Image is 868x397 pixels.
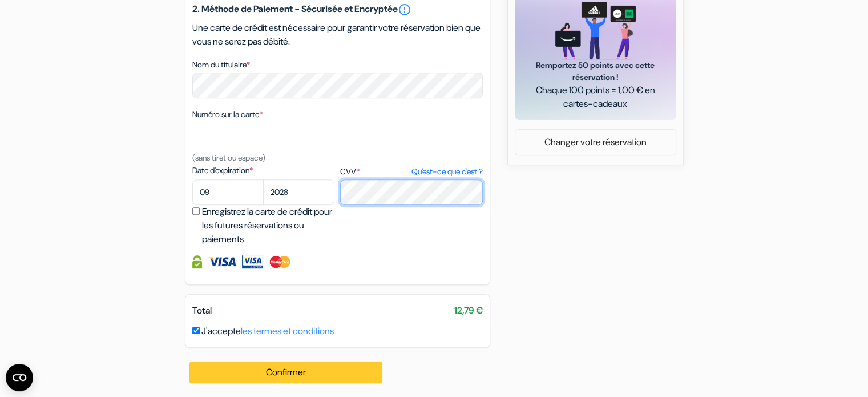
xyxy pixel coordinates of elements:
a: Changer votre réservation [515,131,676,153]
label: Nom du titulaire [192,59,250,71]
a: Qu'est-ce que c'est ? [411,166,482,178]
img: Master Card [268,255,292,268]
span: Remportez 50 points avec cette réservation ! [528,59,663,83]
label: Numéro sur la carte [192,109,263,121]
button: Confirmer [189,362,383,383]
a: les termes et conditions [241,325,334,337]
label: Enregistrez la carte de crédit pour les futures réservations ou paiements [202,205,338,246]
img: Information de carte de crédit entièrement encryptée et sécurisée [192,255,202,268]
button: Open CMP widget [6,364,33,391]
a: error_outline [398,3,411,17]
h5: 2. Méthode de Paiement - Sécurisée et Encryptée [192,3,483,17]
p: Une carte de crédit est nécessaire pour garantir votre réservation bien que vous ne serez pas déb... [192,21,483,49]
label: J'accepte [201,324,334,338]
span: Total [192,304,212,316]
label: CVV [340,166,482,178]
img: Visa Electron [242,255,263,268]
span: Chaque 100 points = 1,00 € en cartes-cadeaux [528,83,663,111]
span: 12,79 € [454,304,483,318]
img: Visa [208,255,236,268]
small: (sans tiret ou espace) [192,153,265,163]
img: gift_card_hero_new.png [555,2,636,59]
label: Date d'expiration [192,165,334,177]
